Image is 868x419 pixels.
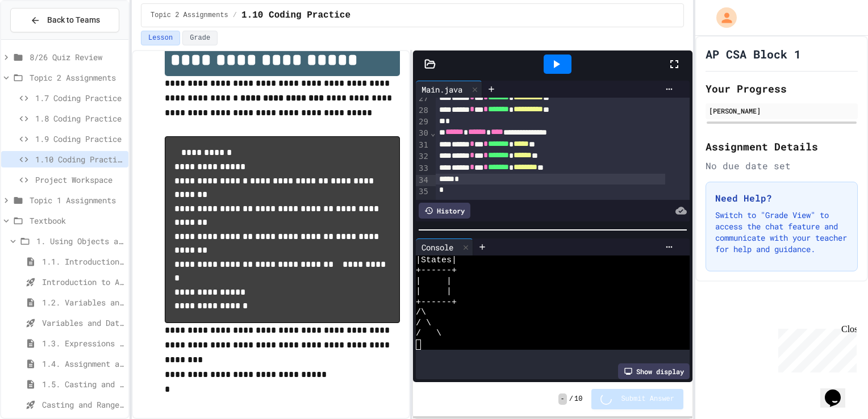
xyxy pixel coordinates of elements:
span: Casting and Ranges of variables - Quiz [42,399,124,410]
span: Introduction to Algorithms, Programming, and Compilers [42,276,124,288]
span: 1.9 Coding Practice [35,133,124,145]
span: 8/26 Quiz Review [30,51,124,63]
span: +------+ [416,266,457,276]
h2: Your Progress [706,81,858,97]
div: 31 [416,140,430,152]
div: Main.java [416,83,468,95]
span: 1.5. Casting and Ranges of Values [42,378,124,390]
p: Switch to "Grade View" to access the chat feature and communicate with your teacher for help and ... [715,209,848,255]
div: [PERSON_NAME] [709,106,854,116]
div: 28 [416,105,430,117]
span: 1.1. Introduction to Algorithms, Programming, and Compilers [42,255,124,267]
div: 34 [416,175,430,186]
h3: Need Help? [715,191,848,205]
span: 1.4. Assignment and Input [42,358,124,370]
span: / [569,395,573,404]
span: | | [416,287,452,297]
span: Fold line [430,128,436,137]
span: +------+ [416,298,457,308]
span: 1. Using Objects and Methods [36,235,124,247]
button: Grade [182,31,218,45]
span: / \ [416,319,431,329]
span: 1.2. Variables and Data Types [42,296,124,308]
span: /\ [416,308,426,318]
span: 1.10 Coding Practice [241,9,350,22]
h2: Assignment Details [706,139,858,154]
span: 10 [574,395,582,404]
span: |States| [416,255,457,266]
iframe: chat widget [774,324,857,372]
span: 1.3. Expressions and Output [New] [42,337,124,349]
div: 32 [416,151,430,163]
span: Project Workspace [35,174,124,186]
span: Topic 1 Assignments [30,194,124,206]
span: Back to Teams [47,14,100,26]
span: Variables and Data Types - Quiz [42,317,124,329]
div: 29 [416,116,430,128]
span: 1.7 Coding Practice [35,92,124,104]
span: - [558,393,567,405]
div: History [419,203,470,219]
span: 1.10 Coding Practice [35,153,124,165]
button: Lesson [141,31,180,45]
div: 35 [416,186,430,198]
span: 1.8 Coding Practice [35,112,124,124]
div: 33 [416,163,430,175]
div: Chat with us now!Close [5,5,78,72]
span: / [233,11,237,20]
h1: AP CSA Block 1 [706,46,801,62]
span: / \ [416,329,441,339]
iframe: chat widget [820,374,857,408]
div: Show display [618,363,690,379]
span: Submit Answer [621,395,674,404]
div: No due date set [706,159,858,173]
div: 27 [416,93,430,105]
span: | | [416,276,452,287]
div: Console [416,241,459,253]
span: Topic 2 Assignments [151,11,228,20]
div: 30 [416,128,430,140]
span: Textbook [30,215,124,227]
span: Topic 2 Assignments [30,72,124,83]
div: My Account [704,5,740,31]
